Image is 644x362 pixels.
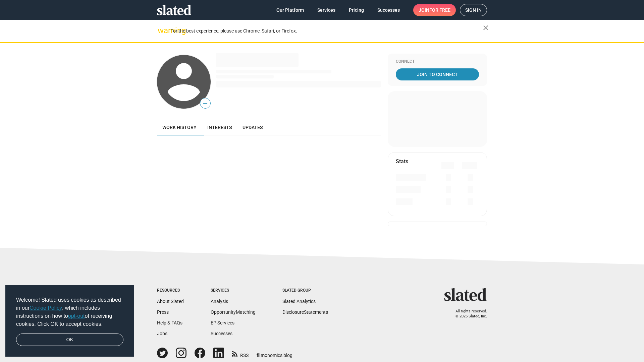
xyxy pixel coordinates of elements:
[257,353,265,358] span: film
[419,4,450,16] span: Join
[211,331,232,336] a: Successes
[211,309,256,315] a: OpportunityMatching
[396,158,408,165] mat-card-title: Stats
[460,4,487,16] a: Sign in
[211,288,256,293] div: Services
[372,4,405,16] a: Successes
[211,320,234,325] a: EP Services
[349,4,364,16] span: Pricing
[396,59,479,64] div: Connect
[158,26,166,35] mat-icon: warning
[157,331,167,336] a: Jobs
[282,288,328,293] div: Slated Group
[271,4,309,16] a: Our Platform
[5,285,134,357] div: cookieconsent
[157,309,169,315] a: Press
[465,4,482,16] span: Sign in
[343,4,369,16] a: Pricing
[276,4,304,16] span: Our Platform
[16,334,123,346] a: dismiss cookie message
[317,4,335,16] span: Services
[413,4,456,16] a: Joinfor free
[482,24,490,32] mat-icon: close
[202,119,237,135] a: Interests
[243,125,263,130] span: Updates
[207,125,232,130] span: Interests
[162,125,197,130] span: Work history
[232,348,249,359] a: RSS
[200,99,210,108] span: —
[237,119,268,135] a: Updates
[429,4,450,16] span: for free
[157,288,184,293] div: Resources
[282,299,316,304] a: Slated Analytics
[282,309,328,315] a: DisclosureStatements
[397,68,478,80] span: Join To Connect
[377,4,400,16] span: Successes
[68,313,85,319] a: opt-out
[448,309,487,319] p: All rights reserved. © 2025 Slated, Inc.
[396,68,479,80] a: Join To Connect
[312,4,341,16] a: Services
[157,299,184,304] a: About Slated
[157,119,202,135] a: Work history
[211,299,228,304] a: Analysis
[16,296,123,328] span: Welcome! Slated uses cookies as described in our , which includes instructions on how to of recei...
[170,26,483,36] div: For the best experience, please use Chrome, Safari, or Firefox.
[257,347,292,359] a: filmonomics blog
[30,305,62,311] a: Cookie Policy
[157,320,182,325] a: Help & FAQs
